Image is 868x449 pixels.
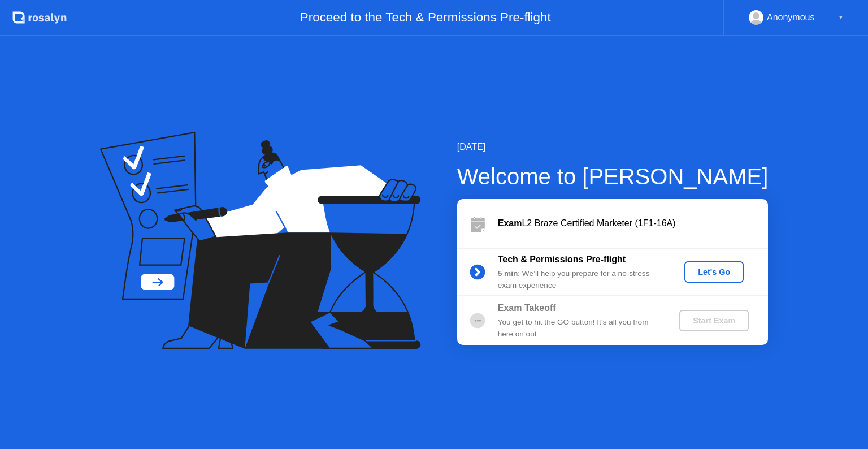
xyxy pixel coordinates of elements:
b: Exam [498,218,522,228]
div: Anonymous [767,10,815,25]
div: You get to hit the GO button! It’s all you from here on out [498,317,661,340]
div: ▼ [838,10,844,25]
button: Let's Go [684,261,744,283]
button: Start Exam [679,310,749,331]
b: 5 min [498,269,518,278]
b: Exam Takeoff [498,303,556,313]
div: Let's Go [689,267,739,277]
div: Welcome to [PERSON_NAME] [457,159,769,193]
div: Start Exam [684,316,744,325]
div: : We’ll help you prepare for a no-stress exam experience [498,268,661,291]
div: L2 Braze Certified Marketer (1F1-16A) [498,217,768,230]
div: [DATE] [457,140,769,154]
b: Tech & Permissions Pre-flight [498,254,626,264]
